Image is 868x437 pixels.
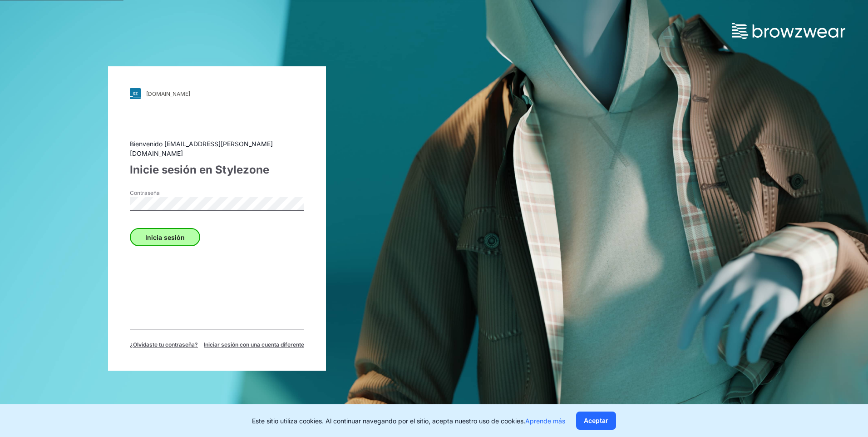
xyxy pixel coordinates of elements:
[130,88,141,99] img: svg+xml;base64,PHN2ZyB3aWR0aD0iMjgiIGhlaWdodD0iMjgiIHZpZXdCb3g9IjAgMCAyOCAyOCIgZmlsbD0ibm9uZSIgeG...
[252,416,565,426] p: Este sitio utiliza cookies. Al continuar navegando por el sitio, acepta nuestro uso de cookies.
[732,23,845,39] img: browzwear-logo.73288ffb.svg
[130,341,198,349] span: ¿Olvidaste tu contraseña?
[576,412,616,430] button: Aceptar
[130,189,193,197] label: Contraseña
[130,88,304,99] a: [DOMAIN_NAME]
[130,228,200,246] button: Inicia sesión
[130,162,304,178] div: Inicie sesión en Stylezone
[204,341,304,349] span: Iniciar sesión con una cuenta diferente
[146,90,190,97] div: [DOMAIN_NAME]
[525,417,565,425] a: Aprende más
[130,139,304,158] div: Bienvenido [EMAIL_ADDRESS][PERSON_NAME][DOMAIN_NAME]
